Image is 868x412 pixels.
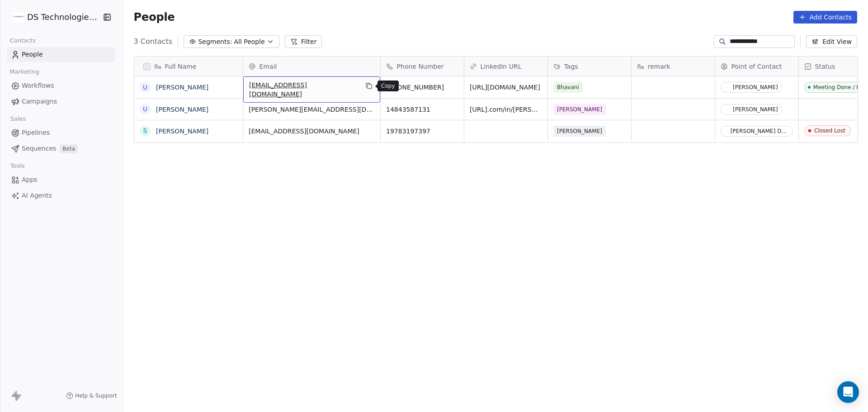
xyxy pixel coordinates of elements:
[837,381,859,403] div: Open Intercom Messenger
[470,106,596,113] a: [URL].com/in/[PERSON_NAME]-35548b4
[156,84,208,91] a: [PERSON_NAME]
[7,172,115,187] a: Apps
[7,188,115,203] a: AI Agents
[815,62,835,71] span: Status
[381,57,464,76] div: Phone Number
[66,392,117,399] a: Help & Support
[386,105,458,114] span: 14843587131
[397,62,444,71] span: Phone Number
[7,47,115,62] a: People
[11,9,97,25] button: DS Technologies Inc
[553,104,606,115] span: [PERSON_NAME]
[134,36,173,47] span: 3 Contacts
[143,126,147,136] div: S
[386,127,458,136] span: 19783197397
[22,191,52,200] span: AI Agents
[648,62,670,71] span: remark
[6,34,40,47] span: Contacts
[470,84,540,91] a: [URL][DOMAIN_NAME]
[22,128,50,137] span: Pipelines
[22,175,38,185] span: Apps
[27,11,100,23] span: DS Technologies Inc
[156,128,208,135] a: [PERSON_NAME]
[632,57,715,76] div: remark
[464,57,547,76] div: LinkedIn URL
[249,105,375,114] span: [PERSON_NAME][EMAIL_ADDRESS][DOMAIN_NAME]
[553,82,583,93] span: Bhavani
[7,141,115,156] a: SequencesBeta
[234,37,264,47] span: All People
[7,94,115,109] a: Campaigns
[6,159,28,173] span: Tools
[553,126,606,137] span: [PERSON_NAME]
[134,10,175,24] span: People
[249,127,375,136] span: [EMAIL_ADDRESS][DOMAIN_NAME]
[259,62,277,71] span: Email
[730,128,788,134] div: [PERSON_NAME] Darbasthu
[6,65,43,79] span: Marketing
[7,125,115,140] a: Pipelines
[285,35,322,48] button: Filter
[381,82,395,90] p: Copy
[481,62,522,71] span: LinkedIn URL
[142,83,147,92] div: U
[22,50,43,59] span: People
[793,11,857,24] button: Add Contacts
[715,57,798,76] div: Point of Contact
[165,62,197,71] span: Full Name
[198,37,232,47] span: Segments:
[733,106,778,113] div: [PERSON_NAME]
[13,12,24,23] img: DS%20Updated%20Logo.jpg
[249,81,358,99] span: [EMAIL_ADDRESS][DOMAIN_NAME]
[142,104,147,114] div: U
[6,112,30,126] span: Sales
[22,144,56,153] span: Sequences
[243,57,380,76] div: Email
[806,35,857,48] button: Edit View
[814,128,845,134] div: Closed Lost
[386,83,458,92] span: [PHONE_NUMBER]
[22,81,54,90] span: Workflows
[60,144,78,153] span: Beta
[134,76,243,398] div: grid
[548,57,631,76] div: Tags
[7,78,115,93] a: Workflows
[22,97,57,106] span: Campaigns
[134,57,243,76] div: Full Name
[733,84,778,90] div: [PERSON_NAME]
[156,106,208,113] a: [PERSON_NAME]
[731,62,782,71] span: Point of Contact
[564,62,578,71] span: Tags
[75,392,117,399] span: Help & Support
